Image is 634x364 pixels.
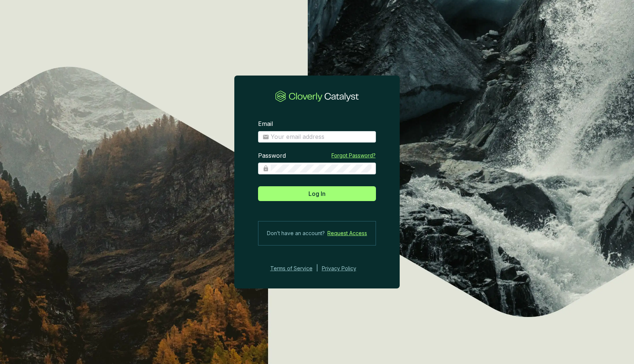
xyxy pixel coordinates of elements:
[331,152,376,159] a: Forgot Password?
[267,229,325,238] span: Don’t have an account?
[316,264,318,273] div: |
[308,189,326,198] span: Log In
[327,229,367,238] a: Request Access
[258,120,273,128] label: Email
[268,264,313,273] a: Terms of Service
[271,133,372,141] input: Email
[258,186,376,201] button: Log In
[322,264,366,273] a: Privacy Policy
[258,152,286,160] label: Password
[271,164,372,173] input: Password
